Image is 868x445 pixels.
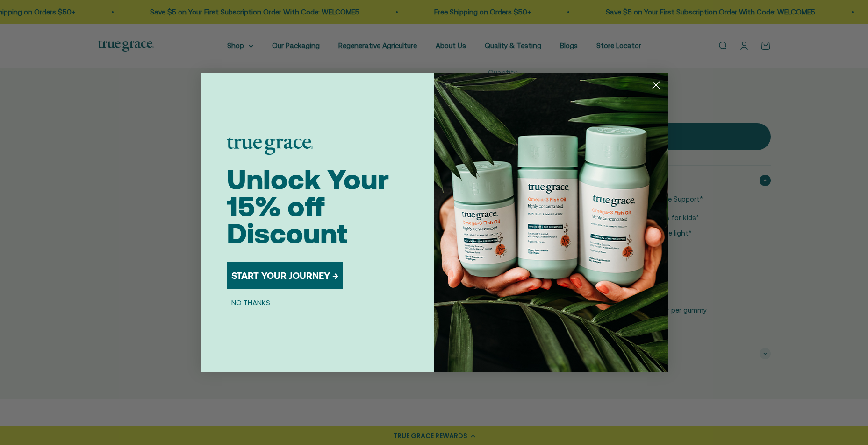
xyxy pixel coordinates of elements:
button: Close dialog [648,77,664,93]
span: Unlock Your 15% off Discount [227,163,389,250]
img: logo placeholder [227,137,313,155]
button: START YOUR JOURNEY → [227,262,343,289]
img: 098727d5-50f8-4f9b-9554-844bb8da1403.jpeg [434,73,668,372]
button: NO THANKS [227,297,275,308]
